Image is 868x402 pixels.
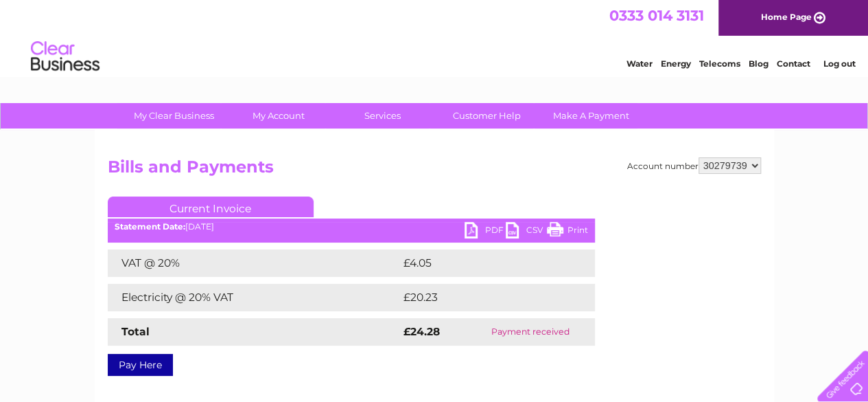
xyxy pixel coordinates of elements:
[506,222,547,242] a: CSV
[626,58,653,69] a: Water
[222,103,335,129] a: My Account
[627,157,761,174] div: Account number
[108,197,314,217] a: Current Invoice
[108,354,173,376] a: Pay Here
[115,221,185,232] b: Statement Date:
[108,249,400,277] td: VAT @ 20%
[535,103,648,129] a: Make A Payment
[547,222,588,242] a: Print
[699,58,740,69] a: Telecoms
[823,58,855,69] a: Log out
[465,222,506,242] a: PDF
[110,8,759,67] div: Clear Business is a trading name of Verastar Limited (registered in [GEOGRAPHIC_DATA] No. 3667643...
[400,249,563,277] td: £4.05
[400,284,567,311] td: £20.23
[117,103,231,129] a: My Clear Business
[609,7,704,24] a: 0333 014 3131
[465,318,594,346] td: Payment received
[108,157,761,183] h2: Bills and Payments
[403,325,440,338] strong: £24.28
[661,58,691,69] a: Energy
[326,103,439,129] a: Services
[430,103,543,129] a: Customer Help
[749,58,769,69] a: Blog
[30,36,100,78] img: logo.png
[108,222,595,232] div: [DATE]
[108,284,400,311] td: Electricity @ 20% VAT
[777,58,810,69] a: Contact
[121,325,150,338] strong: Total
